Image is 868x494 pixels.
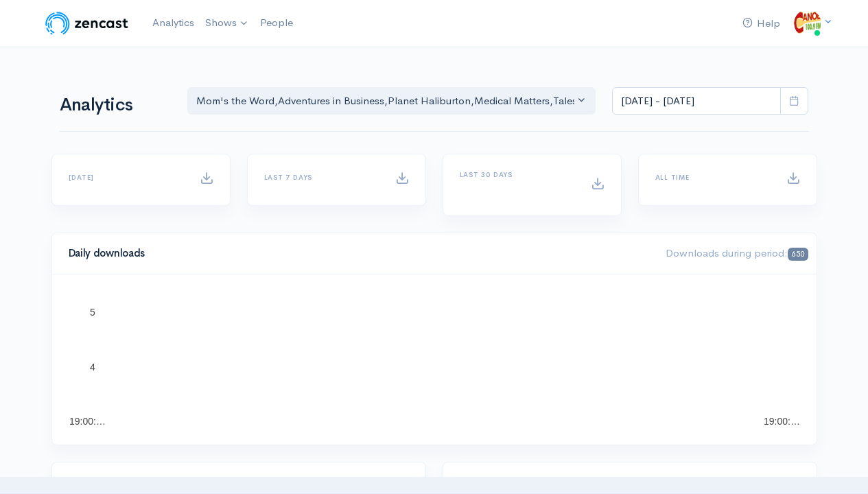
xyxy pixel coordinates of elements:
[43,10,130,37] img: ZenCast Logo
[794,10,821,37] img: ...
[69,174,183,181] h6: [DATE]
[69,291,800,428] svg: A chart.
[69,248,650,259] h4: Daily downloads
[738,475,808,489] span: Latest episode:
[612,87,781,115] input: analytics date range selector
[196,93,575,109] div: Mom's the Word , Adventures in Business , Planet Haliburton , Medical Matters , Tales from the Bi...
[90,362,95,373] text: 4
[264,174,379,181] h6: Last 7 days
[60,95,171,115] h1: Analytics
[255,8,298,38] a: People
[90,307,95,318] text: 5
[200,8,255,38] a: Shows
[764,416,800,427] text: 19:00:…
[147,8,200,38] a: Analytics
[666,246,808,259] span: Downloads during period:
[187,87,596,115] button: Mom's the Word, Adventures in Business, Planet Haliburton, Medical Matters, Tales from the Big Ca...
[460,171,574,178] h6: Last 30 days
[69,416,106,427] text: 19:00:…
[655,174,770,181] h6: All time
[737,9,786,38] a: Help
[788,248,808,261] span: 650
